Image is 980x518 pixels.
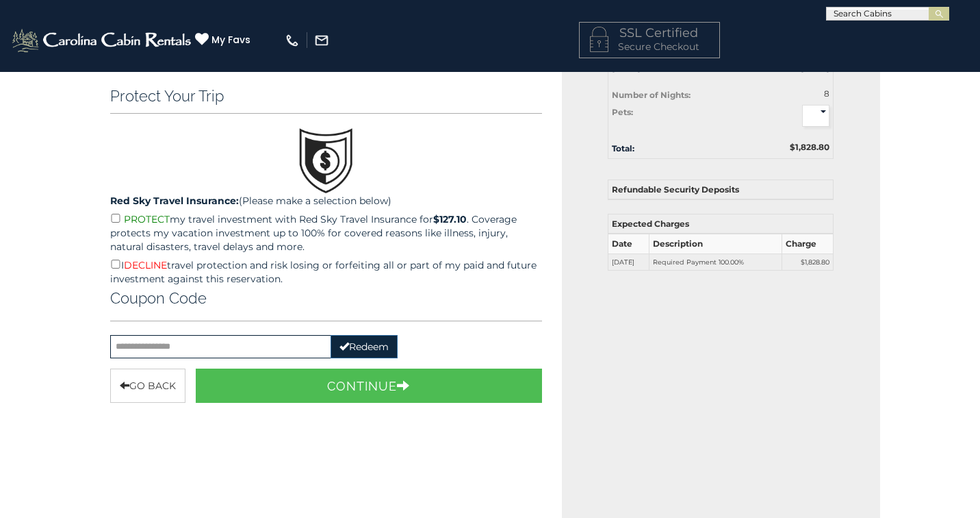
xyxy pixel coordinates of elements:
[331,335,398,358] button: Redeem
[110,194,542,208] p: (Please make a selection below)
[608,254,649,271] td: [DATE]
[612,143,634,153] strong: Total:
[110,87,542,105] h3: Protect Your Trip
[608,234,649,254] th: Date
[649,234,782,254] th: Description
[612,90,691,100] strong: Number of Nights:
[298,127,353,194] img: travel.png
[211,33,250,47] span: My Favs
[196,369,542,403] button: Continue
[110,211,542,254] p: my travel investment with Red Sky Travel Insurance for . Coverage protects my vacation investment...
[195,32,254,47] a: My Favs
[110,257,542,286] p: I travel protection and risk losing or forfeiting all or part of my paid and future investment ag...
[110,195,239,207] strong: Red Sky Travel Insurance:
[124,213,170,225] span: PROTECT
[590,27,608,52] img: LOCKICON1.png
[782,234,834,254] th: Charge
[612,107,633,117] strong: Pets:
[608,180,834,200] th: Refundable Security Deposits
[10,27,195,54] img: White-1-2.png
[590,27,709,40] h4: SSL Certified
[433,213,467,225] strong: $127.10
[285,33,300,48] img: phone-regular-white.png
[314,33,329,48] img: mail-regular-white.png
[771,88,829,99] div: 8
[110,369,185,403] button: Go Back
[721,141,840,153] div: $1,828.80
[590,40,709,53] p: Secure Checkout
[608,214,834,234] th: Expected Charges
[110,289,542,321] div: Coupon Code
[782,254,834,271] td: $1,828.80
[649,254,782,271] td: Required Payment 100.00%
[124,259,167,271] span: DECLINE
